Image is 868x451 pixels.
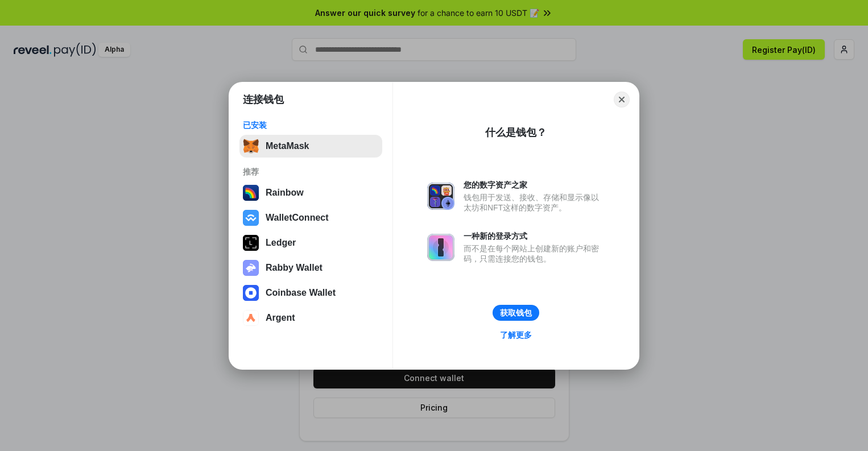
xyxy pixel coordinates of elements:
div: Coinbase Wallet [266,288,336,298]
img: svg+xml,%3Csvg%20xmlns%3D%22http%3A%2F%2Fwww.w3.org%2F2000%2Fsvg%22%20fill%3D%22none%22%20viewBox... [427,234,454,261]
img: svg+xml,%3Csvg%20width%3D%2228%22%20height%3D%2228%22%20viewBox%3D%220%200%2028%2028%22%20fill%3D... [243,310,259,326]
button: Rainbow [239,181,382,204]
img: svg+xml,%3Csvg%20xmlns%3D%22http%3A%2F%2Fwww.w3.org%2F2000%2Fsvg%22%20fill%3D%22none%22%20viewBox... [427,183,454,210]
div: 一种新的登录方式 [464,231,605,241]
button: Coinbase Wallet [239,282,382,304]
div: 您的数字资产之家 [464,180,605,190]
div: 而不是在每个网站上创建新的账户和密码，只需连接您的钱包。 [464,243,605,264]
button: Ledger [239,231,382,254]
div: 什么是钱包？ [485,126,547,139]
button: Rabby Wallet [239,256,382,279]
div: 钱包用于发送、接收、存储和显示像以太坊和NFT这样的数字资产。 [464,192,605,213]
img: svg+xml,%3Csvg%20width%3D%2228%22%20height%3D%2228%22%20viewBox%3D%220%200%2028%2028%22%20fill%3D... [243,210,259,226]
img: svg+xml,%3Csvg%20fill%3D%22none%22%20height%3D%2233%22%20viewBox%3D%220%200%2035%2033%22%20width%... [243,138,259,154]
button: Argent [239,307,382,329]
div: WalletConnect [266,213,329,223]
img: svg+xml,%3Csvg%20xmlns%3D%22http%3A%2F%2Fwww.w3.org%2F2000%2Fsvg%22%20fill%3D%22none%22%20viewBox... [243,260,259,276]
div: MetaMask [266,141,309,151]
div: 了解更多 [500,330,532,340]
img: svg+xml,%3Csvg%20width%3D%2228%22%20height%3D%2228%22%20viewBox%3D%220%200%2028%2028%22%20fill%3D... [243,285,259,301]
button: Close [614,92,630,107]
button: MetaMask [239,135,382,158]
div: 获取钱包 [500,308,532,318]
div: 已安装 [243,120,379,130]
div: 推荐 [243,167,379,177]
h1: 连接钱包 [243,93,284,106]
div: Rainbow [266,188,304,198]
div: Rabby Wallet [266,263,323,273]
a: 了解更多 [493,328,539,342]
button: 获取钱包 [493,305,539,321]
div: Ledger [266,238,296,248]
button: WalletConnect [239,206,382,229]
img: svg+xml,%3Csvg%20xmlns%3D%22http%3A%2F%2Fwww.w3.org%2F2000%2Fsvg%22%20width%3D%2228%22%20height%3... [243,235,259,251]
img: svg+xml,%3Csvg%20width%3D%22120%22%20height%3D%22120%22%20viewBox%3D%220%200%20120%20120%22%20fil... [243,185,259,201]
div: Argent [266,313,295,323]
